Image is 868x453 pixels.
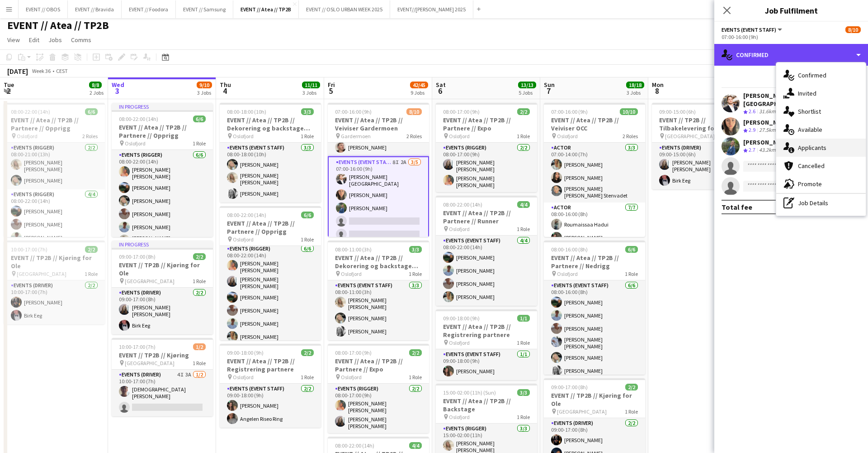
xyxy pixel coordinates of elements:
h3: EVENT // Atea // TP2B // Registrering partnere [220,357,321,373]
span: Tue [4,81,14,89]
span: [GEOGRAPHIC_DATA] [125,278,175,284]
h1: EVENT // Atea // TP2B [7,19,109,32]
span: [GEOGRAPHIC_DATA] [125,360,175,366]
span: Gardermoen [341,133,371,140]
span: 09:00-18:00 (9h) [443,315,480,322]
span: 1 Role [409,270,422,277]
span: 2 Roles [406,133,422,140]
h3: EVENT // Atea // TP2B // Partnere // Expo [328,357,429,373]
app-card-role: Actor7/708:00-16:00 (8h)Roumaissaa Hadui[PERSON_NAME] [544,202,645,318]
span: 1 Role [409,374,422,381]
app-card-role: Actor3/307:00-14:00 (7h)[PERSON_NAME][PERSON_NAME][PERSON_NAME] [PERSON_NAME] Stenvadet [544,143,645,202]
span: 1 Role [301,133,314,140]
div: 09:00-18:00 (9h)2/2EVENT // Atea // TP2B // Registrering partnere Oslofjord1 RoleEvents (Event St... [220,344,321,428]
span: 1 Role [517,133,530,140]
div: Total fee [722,202,752,212]
span: 1 Role [193,360,206,366]
span: 1 Role [85,270,98,277]
div: 3 Jobs [627,89,644,96]
h3: EVENT // Atea // TP2B // Partnere // Runner [436,209,537,225]
span: 08:00-22:00 (14h) [119,116,158,122]
button: EVENT // Atea // TP2B [233,0,299,18]
app-job-card: 09:00-15:00 (6h)2/2EVENT // TP2B // Tilbakelevering for Ole [GEOGRAPHIC_DATA]1 RoleEvents (Driver... [652,103,753,189]
span: 2/2 [301,349,314,356]
span: 1 Role [301,374,314,381]
span: 08:00-18:00 (10h) [227,108,266,115]
button: EVENT // Foodora [122,0,176,18]
span: 8/8 [89,82,102,88]
span: 6 [434,86,446,96]
span: Edit [29,36,39,44]
span: 3 [110,86,124,96]
app-card-role: Events (Event Staff)1/109:00-18:00 (9h)[PERSON_NAME] [436,349,537,380]
app-job-card: 08:00-16:00 (8h)6/6EVENT // Atea // TP2B // Partnere // Nedrigg Oslofjord1 RoleEvents (Event Staf... [544,241,645,375]
button: EVENT // Bravida [68,0,122,18]
span: 3/3 [409,246,422,253]
app-job-card: 07:00-16:00 (9h)8/10EVENT // Atea // TP2B // Veiviser Gardermoen Gardermoen2 Roles[PERSON_NAME][P... [328,103,429,237]
app-card-role: Events (Event Staff)3/308:00-11:00 (3h)[PERSON_NAME] [PERSON_NAME][PERSON_NAME][PERSON_NAME] [328,280,429,340]
h3: EVENT // Atea // TP2B // Backstage [436,397,537,413]
span: Oslofjord [233,133,254,140]
span: 10:00-17:00 (7h) [119,343,156,350]
div: In progress [112,241,213,248]
span: 1 Role [301,236,314,243]
span: 6/6 [85,108,98,115]
div: 08:00-11:00 (3h)3/3EVENT // Atea // TP2B // Dekorering og backstage oppsett Oslofjord1 RoleEvents... [328,241,429,340]
span: Confirmed [798,71,826,79]
h3: EVENT // TP2B // Kjøring for Ole [4,254,105,270]
span: 6/6 [301,212,314,218]
span: 08:00-22:00 (14h) [227,212,266,218]
span: [GEOGRAPHIC_DATA] [17,270,66,277]
app-job-card: In progress08:00-22:00 (14h)6/6EVENT // Atea // TP2B // Partnere // Opprigg Oslofjord1 RoleEvents... [112,103,213,237]
span: Oslofjord [449,133,470,140]
span: Comms [71,36,91,44]
span: 2 Roles [82,133,98,140]
app-card-role: Events (Event Staff)8I2A3/507:00-16:00 (9h)[PERSON_NAME][GEOGRAPHIC_DATA][PERSON_NAME][PERSON_NAME] [328,156,429,244]
span: 1 Role [517,339,530,346]
span: 2/2 [409,349,422,356]
a: View [4,34,24,46]
app-job-card: 10:00-17:00 (7h)1/2EVENT // TP2B // Kjøring [GEOGRAPHIC_DATA]1 RoleEvents (Driver)4I3A1/210:00-17... [112,338,213,416]
span: 07:00-16:00 (9h) [335,108,372,115]
span: 2.6 [749,108,755,115]
span: 08:00-11:00 (3h) [335,246,372,253]
span: 2/2 [517,108,530,115]
h3: EVENT // TP2B // Tilbakelevering for Ole [652,116,753,132]
app-card-role: Events (Event Staff)2/209:00-18:00 (9h)[PERSON_NAME]Angelen Riseo Ring [220,384,321,428]
h3: EVENT // Atea // TP2B // Dekorering og backstage oppsett [328,254,429,270]
h3: EVENT // Atea // TP2B // Veiviser OCC [544,116,645,132]
span: 10/10 [620,108,638,115]
app-card-role: Events (Rigger)6/608:00-22:00 (14h)[PERSON_NAME] [PERSON_NAME][PERSON_NAME] [PERSON_NAME][PERSON_... [220,244,321,346]
div: Job Details [776,194,866,212]
div: 5 Jobs [519,89,536,96]
span: Oslofjord [17,133,38,140]
span: Oslofjord [449,414,470,420]
span: 09:00-18:00 (9h) [227,349,264,356]
span: Oslofjord [557,133,578,140]
span: 09:00-15:00 (6h) [659,108,696,115]
span: 4/4 [517,201,530,208]
span: [GEOGRAPHIC_DATA] [557,408,607,415]
h3: EVENT // TP2B // Kjøring for Ole [544,391,645,408]
h3: EVENT // Atea // TP2B // Registrering partnere [436,323,537,339]
span: 8/10 [845,26,861,33]
app-job-card: 08:00-18:00 (10h)3/3EVENT // Atea // TP2B // Dekorering og backstage oppsett Oslofjord1 RoleEvent... [220,103,321,202]
div: [PERSON_NAME] [743,118,791,126]
span: 6/6 [625,246,638,253]
app-job-card: 08:00-17:00 (9h)2/2EVENT // Atea // TP2B // Partnere // Expo Oslofjord1 RoleEvents (Rigger)2/208:... [436,103,537,192]
span: Events (Event Staff) [722,26,776,33]
div: 09:00-18:00 (9h)1/1EVENT // Atea // TP2B // Registrering partnere Oslofjord1 RoleEvents (Event St... [436,309,537,380]
span: 5 [326,86,335,96]
span: Wed [112,81,124,89]
div: 9 Jobs [410,89,428,96]
div: CEST [56,67,68,74]
span: Cancelled [798,162,825,170]
app-card-role: Events (Event Staff)3/308:00-18:00 (10h)[PERSON_NAME][PERSON_NAME] [PERSON_NAME][PERSON_NAME] [220,143,321,202]
h3: EVENT // Atea // TP2B // Partnere // Opprigg [4,116,105,132]
div: 3 Jobs [302,89,320,96]
div: 10:00-17:00 (7h)2/2EVENT // TP2B // Kjøring for Ole [GEOGRAPHIC_DATA]1 RoleEvents (Driver)2/210:0... [4,241,105,324]
div: [DATE] [7,67,28,76]
span: 7 [542,86,555,96]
